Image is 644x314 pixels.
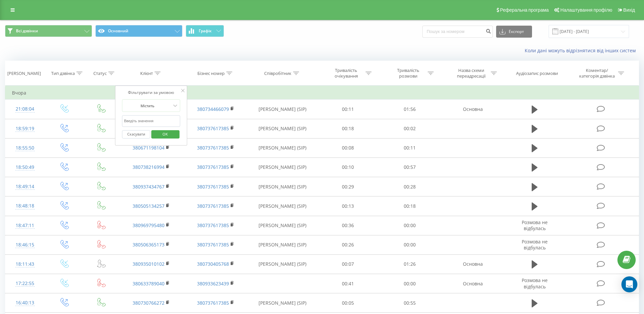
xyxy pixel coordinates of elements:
div: 18:49:14 [12,180,38,193]
td: 00:02 [379,119,441,138]
td: Основна [441,254,505,274]
td: 00:29 [317,177,379,196]
span: Графік [199,29,212,33]
div: 18:55:50 [12,142,38,155]
span: Вихід [623,7,635,13]
a: 380737617385 [197,222,229,228]
td: 00:18 [379,196,441,216]
span: Налаштування профілю [560,7,612,13]
div: Бізнес номер [197,71,225,76]
a: 380505134257 [133,203,164,209]
a: 380730766272 [133,300,164,306]
td: [PERSON_NAME] (SIP) [248,216,317,235]
a: 380933623439 [197,280,229,287]
td: [PERSON_NAME] (SIP) [248,196,317,216]
a: 380734466079 [197,106,229,112]
div: 18:48:18 [12,199,38,212]
td: 00:13 [317,196,379,216]
button: Скасувати [122,130,150,139]
div: Статус [93,71,107,76]
td: 00:00 [379,216,441,235]
a: Коли дані можуть відрізнятися вiд інших систем [525,47,639,54]
a: 380633789040 [133,280,164,287]
td: 00:11 [317,100,379,119]
a: 380737617385 [197,164,229,170]
a: 380671198104 [133,145,164,151]
td: [PERSON_NAME] (SIP) [248,254,317,274]
button: OK [151,130,179,139]
td: 00:55 [379,293,441,313]
span: Розмова не відбулась [522,219,548,231]
div: Співробітник [264,71,291,76]
td: 00:07 [317,254,379,274]
td: 00:11 [379,138,441,157]
a: 380969795480 [133,222,164,228]
div: Коментар/категорія дзвінка [578,68,616,79]
a: 380737617385 [197,125,229,132]
td: 00:26 [317,235,379,254]
div: Фільтрувати за умовою [122,89,180,96]
div: 17:22:55 [12,277,38,290]
button: Основний [95,25,182,37]
td: [PERSON_NAME] (SIP) [248,138,317,157]
a: 380506365173 [133,241,164,248]
a: 380935010102 [133,261,164,267]
td: 00:00 [379,274,441,293]
div: Аудіозапис розмови [516,71,558,76]
div: 16:40:13 [12,296,38,309]
a: 380737617385 [197,241,229,248]
button: Графік [186,25,224,37]
td: 00:57 [379,157,441,177]
span: Розмова не відбулась [522,277,548,289]
div: Тип дзвінка [51,71,75,76]
td: [PERSON_NAME] (SIP) [248,235,317,254]
span: Розмова не відбулась [522,238,548,251]
a: 380737617385 [197,145,229,151]
div: 18:47:11 [12,219,38,232]
span: Всі дзвінки [16,28,38,34]
div: Тривалість очікування [328,68,364,79]
td: 00:36 [317,216,379,235]
td: 00:05 [317,293,379,313]
div: 18:46:15 [12,238,38,251]
div: Клієнт [140,71,153,76]
td: Вчора [5,86,639,100]
td: 01:56 [379,100,441,119]
div: [PERSON_NAME] [7,71,41,76]
td: Основна [441,274,505,293]
td: [PERSON_NAME] (SIP) [248,100,317,119]
a: 380737617385 [197,300,229,306]
div: Назва схеми переадресації [454,68,489,79]
input: Пошук за номером [422,26,493,38]
td: [PERSON_NAME] (SIP) [248,177,317,196]
td: 00:41 [317,274,379,293]
span: OK [156,129,174,139]
div: Тривалість розмови [390,68,426,79]
button: Експорт [496,26,532,38]
a: 380730405768 [197,261,229,267]
div: 18:50:49 [12,161,38,174]
td: 00:18 [317,119,379,138]
a: 380937434767 [133,183,164,190]
td: 01:26 [379,254,441,274]
input: Введіть значення [122,115,180,127]
td: 00:08 [317,138,379,157]
td: Основна [441,100,505,119]
div: 21:08:04 [12,103,38,116]
a: 380738216994 [133,164,164,170]
div: 18:59:19 [12,122,38,135]
td: 00:10 [317,157,379,177]
span: Реферальна програма [500,7,549,13]
td: 00:28 [379,177,441,196]
td: 00:00 [379,235,441,254]
a: 380737617385 [197,203,229,209]
a: 380737617385 [197,183,229,190]
div: 18:11:43 [12,258,38,271]
td: [PERSON_NAME] (SIP) [248,293,317,313]
button: Всі дзвінки [5,25,92,37]
td: [PERSON_NAME] (SIP) [248,119,317,138]
div: Open Intercom Messenger [621,276,637,292]
td: [PERSON_NAME] (SIP) [248,157,317,177]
